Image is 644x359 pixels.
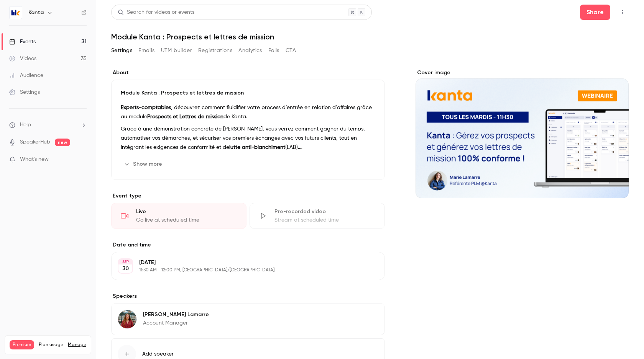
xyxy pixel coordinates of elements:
button: Polls [268,44,279,57]
p: [PERSON_NAME] Lamarre [143,311,209,318]
div: Videos [9,55,36,62]
h6: Kanta [28,9,44,16]
div: Stream at scheduled time [274,216,375,224]
label: Date and time [111,241,385,249]
div: Pre-recorded videoStream at scheduled time [250,203,385,229]
p: 30 [122,265,129,273]
button: Emails [138,44,154,57]
p: Event type [111,192,385,200]
label: About [111,69,385,77]
p: 11:30 AM - 12:00 PM, [GEOGRAPHIC_DATA]/[GEOGRAPHIC_DATA] [139,267,344,273]
p: Grâce à une démonstration concrète de [PERSON_NAME], vous verrez comment gagner du temps, automat... [121,124,375,152]
span: new [55,139,70,146]
span: What's new [20,155,49,163]
div: Search for videos or events [118,8,194,16]
p: Account Manager [143,319,209,327]
div: SEP [118,259,132,264]
li: help-dropdown-opener [9,121,87,129]
button: Analytics [238,44,262,57]
p: Module Kanta : Prospects et lettres de mission [121,89,375,97]
div: Live [136,208,237,215]
h1: Module Kanta : Prospects et lettres de mission [111,32,629,41]
button: Show more [121,158,167,170]
span: Add speaker [142,350,174,358]
img: Kanta [10,7,22,19]
button: CTA [286,44,296,57]
div: LiveGo live at scheduled time [111,203,246,229]
button: Share [580,5,610,20]
div: Marie Lamarre[PERSON_NAME] LamarreAccount Manager [111,303,385,335]
label: Cover image [416,69,629,77]
section: Cover image [416,69,629,198]
strong: Prospects et Lettres de mission [147,114,223,119]
strong: lutte anti-blanchiment [229,145,285,150]
div: Audience [9,72,43,79]
button: Settings [111,44,132,57]
div: Pre-recorded video [274,208,375,215]
span: Help [20,121,31,129]
button: Registrations [198,44,232,57]
div: Events [9,38,36,46]
span: Plan usage [39,342,63,348]
div: Settings [9,88,40,96]
img: Marie Lamarre [118,310,136,328]
p: , découvrez comment fluidifier votre process d’entrée en relation d'affaires grâce au module de K... [121,103,375,121]
button: UTM builder [161,44,192,57]
iframe: Noticeable Trigger [77,156,87,163]
div: Go live at scheduled time [136,216,237,224]
a: SpeakerHub [20,138,50,146]
span: Premium [10,340,34,349]
strong: Experts-comptables [121,105,171,110]
label: Speakers [111,292,385,300]
p: [DATE] [139,259,344,266]
a: Manage [68,342,86,348]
